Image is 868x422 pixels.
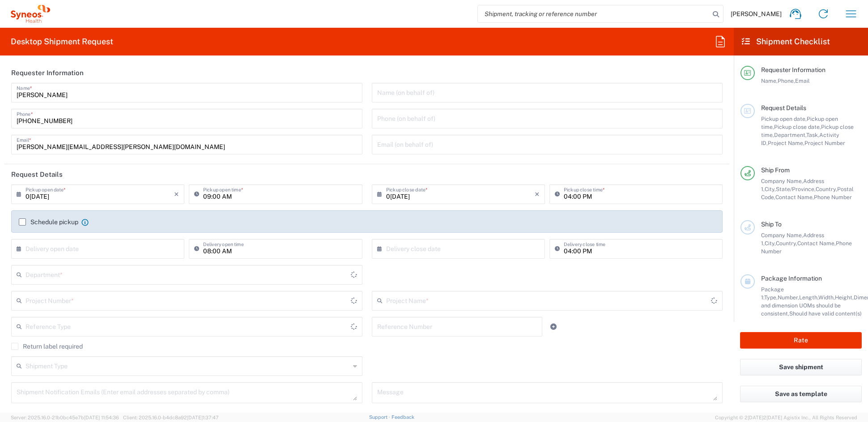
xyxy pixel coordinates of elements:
[761,104,806,111] span: Request Details
[778,294,799,301] span: Number,
[835,294,854,301] span: Height,
[778,77,795,84] span: Phone,
[761,115,807,122] span: Pickup open date,
[816,186,837,192] span: Country,
[776,240,797,247] span: Country,
[740,359,862,375] button: Save shipment
[764,294,778,301] span: Type,
[797,240,836,247] span: Contact Name,
[11,36,113,47] h2: Desktop Shipment Request
[814,194,852,200] span: Phone Number
[19,218,78,226] label: Schedule pickup
[765,240,776,247] span: City,
[478,5,710,22] input: Shipment, tracking or reference number
[761,77,778,84] span: Name,
[799,294,818,301] span: Length,
[775,194,814,200] span: Contact Name,
[535,187,540,201] i: ×
[84,415,119,420] span: [DATE] 11:54:36
[806,132,819,138] span: Task,
[123,415,219,420] span: Client: 2025.16.0-b4dc8a9
[795,77,810,84] span: Email
[818,294,835,301] span: Width,
[776,186,816,192] span: State/Province,
[742,36,830,47] h2: Shipment Checklist
[174,187,179,201] i: ×
[547,320,560,333] a: Add Reference
[740,332,862,349] button: Rate
[369,414,391,420] a: Support
[761,221,782,228] span: Ship To
[761,232,803,239] span: Company Name,
[715,413,857,422] span: Copyright © 2[DATE]2[DATE] Agistix Inc., All Rights Reserved
[11,343,83,350] label: Return label required
[774,124,821,130] span: Pickup close date,
[11,415,119,420] span: Server: 2025.16.0-21b0bc45e7b
[804,140,845,146] span: Project Number
[391,414,414,420] a: Feedback
[761,166,790,174] span: Ship From
[11,170,63,179] h2: Request Details
[11,68,84,77] h2: Requester Information
[768,140,804,146] span: Project Name,
[740,386,862,402] button: Save as template
[761,286,784,301] span: Package 1:
[774,132,806,138] span: Department,
[184,415,219,420] span: 2[DATE]1:37:47
[761,178,803,184] span: Company Name,
[731,10,782,18] span: [PERSON_NAME]
[761,275,822,282] span: Package Information
[789,310,862,317] span: Should have valid content(s)
[765,186,776,192] span: City,
[761,66,825,73] span: Requester Information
